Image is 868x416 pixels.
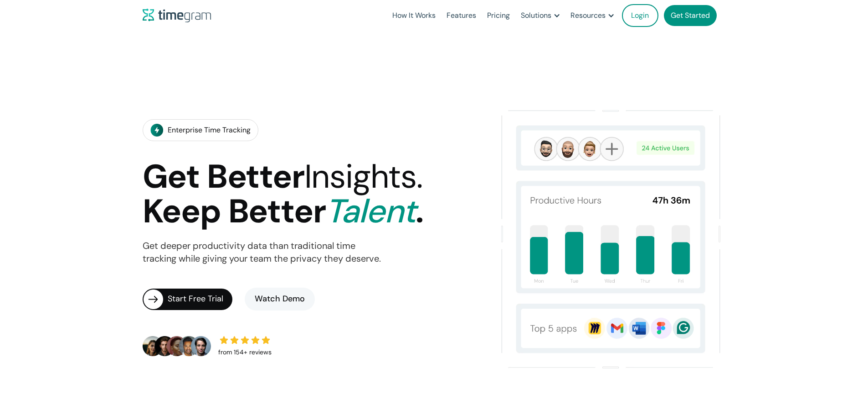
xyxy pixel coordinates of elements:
div: Enterprise Time Tracking [168,124,251,137]
div: Solutions [521,9,551,22]
div: Start Free Trial [168,293,232,305]
a: Login [622,4,658,27]
a: Start Free Trial [143,289,232,310]
a: Watch Demo [245,288,315,311]
p: Get deeper productivity data than traditional time tracking while giving your team the privacy th... [143,240,381,265]
a: Get Started [664,5,717,26]
span: Insights. [304,155,422,198]
div: from 154+ reviews [218,346,272,359]
div: Resources [570,9,606,22]
h1: Get Better Keep Better . [143,159,423,229]
span: Talent [325,190,416,232]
